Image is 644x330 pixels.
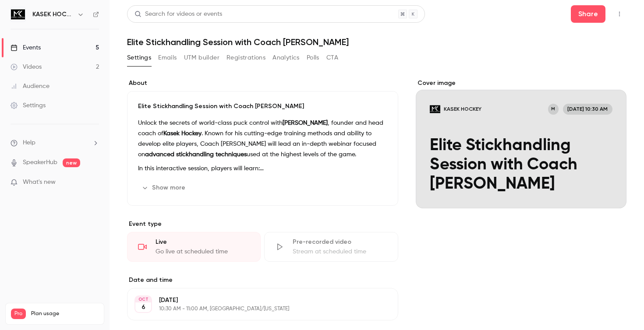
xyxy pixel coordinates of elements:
[156,238,250,246] div: Live
[416,79,626,88] label: Cover image
[135,296,151,302] div: OCT
[127,220,398,228] p: Event type
[11,309,26,319] span: Pro
[127,232,261,262] div: LiveGo live at scheduled time
[138,118,387,160] p: Unlock the secrets of world-class puck control with , founder and head coach of . Known for his c...
[163,130,202,137] strong: Kasek Hockey
[11,43,41,52] div: Events
[32,10,74,19] h6: KASEK HOCKEY
[11,138,99,147] li: help-dropdown-opener
[138,181,191,195] button: Show more
[23,138,35,147] span: Help
[159,305,352,312] p: 10:30 AM - 11:00 AM, [GEOGRAPHIC_DATA]/[US_STATE]
[63,158,80,167] span: new
[138,163,387,174] p: In this interactive session, players will learn:
[283,120,328,126] strong: [PERSON_NAME]
[293,238,387,246] div: Pre-recorded video
[11,63,42,71] div: Videos
[416,79,626,208] section: Cover image
[293,247,387,256] div: Stream at scheduled time
[11,101,46,110] div: Settings
[127,37,626,47] h1: Elite Stickhandling Session with Coach [PERSON_NAME]
[264,232,398,262] div: Pre-recorded videoStream at scheduled time
[142,303,145,312] p: 6
[571,5,605,23] button: Share
[226,51,265,65] button: Registrations
[156,247,250,256] div: Go live at scheduled time
[326,51,338,65] button: CTA
[11,82,50,91] div: Audience
[127,51,151,65] button: Settings
[23,158,57,167] a: SpeakerHub
[138,102,387,111] p: Elite Stickhandling Session with Coach [PERSON_NAME]
[272,51,300,65] button: Analytics
[23,178,56,187] span: What's new
[307,51,319,65] button: Polls
[127,79,398,88] label: About
[145,151,247,158] strong: advanced stickhandling techniques
[11,7,25,21] img: KASEK HOCKEY
[134,10,222,19] div: Search for videos or events
[184,51,219,65] button: UTM builder
[159,296,352,305] p: [DATE]
[158,51,177,65] button: Emails
[127,276,398,284] label: Date and time
[31,310,99,317] span: Plan usage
